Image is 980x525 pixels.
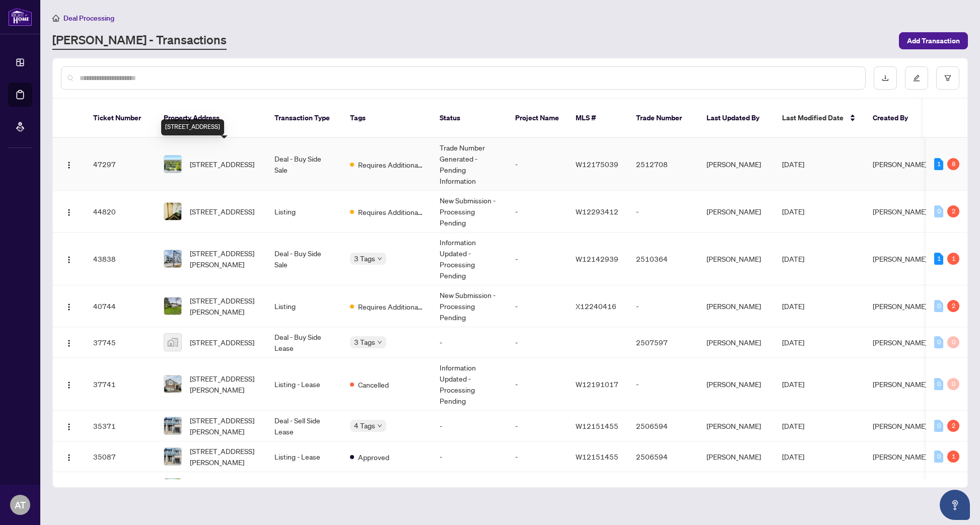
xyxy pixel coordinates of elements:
td: - [628,191,698,233]
th: Project Name [507,99,568,138]
img: Logo [65,208,73,216]
span: [STREET_ADDRESS] [190,206,254,217]
span: Requires Additional Docs [358,301,424,312]
td: - [432,441,507,472]
div: 0 [934,378,943,390]
td: New Submission - Processing Pending [432,285,507,327]
div: 0 [934,336,943,348]
th: Property Address [156,99,266,138]
span: [DATE] [782,338,804,347]
div: [STREET_ADDRESS] [161,119,224,135]
td: Deal - Buy Side Sale [266,233,342,285]
div: 1 [947,253,959,265]
td: - [507,233,568,285]
div: 0 [934,451,943,463]
span: [STREET_ADDRESS] [190,337,254,348]
td: 2512708 [628,138,698,191]
div: 2 [947,420,959,432]
button: Logo [61,203,77,219]
img: thumbnail-img [164,203,181,220]
span: [STREET_ADDRESS][PERSON_NAME] [190,248,258,270]
td: - [507,138,568,191]
td: [PERSON_NAME] [698,358,774,411]
span: X12240416 [576,302,616,311]
td: - [432,327,507,358]
td: Information Updated - Processing Pending [432,358,507,411]
td: - [507,411,568,441]
th: Transaction Type [266,99,342,138]
img: logo [8,8,32,26]
span: down [377,256,382,261]
td: 37741 [85,358,156,411]
span: [STREET_ADDRESS] [190,159,254,170]
td: - [507,441,568,472]
img: Logo [65,454,73,462]
td: 47297 [85,138,156,191]
button: Logo [61,334,77,350]
td: 35371 [85,411,156,441]
span: [STREET_ADDRESS][PERSON_NAME] [190,476,258,498]
img: Logo [65,256,73,264]
th: MLS # [568,99,628,138]
button: Logo [61,298,77,314]
th: Last Modified Date [774,99,865,138]
span: [DATE] [782,207,804,216]
div: 2 [947,205,959,217]
span: W12175039 [576,160,618,169]
th: Trade Number [628,99,698,138]
span: 3 Tags [354,253,375,264]
span: Add Transaction [907,33,960,49]
td: 37745 [85,327,156,358]
div: 8 [947,158,959,170]
span: 4 Tags [354,420,375,431]
td: Deal - Buy Side Sale [266,138,342,191]
span: [PERSON_NAME] [873,380,927,389]
td: - [628,285,698,327]
div: 0 [934,205,943,217]
button: download [874,66,897,90]
td: - [432,411,507,441]
button: Logo [61,156,77,172]
span: [DATE] [782,160,804,169]
span: Requires Additional Docs [358,159,424,170]
td: 35087 [85,441,156,472]
td: - [507,358,568,411]
th: Last Updated By [698,99,774,138]
td: Listing [266,191,342,233]
td: 43838 [85,233,156,285]
button: Logo [61,418,77,434]
span: [STREET_ADDRESS][PERSON_NAME] [190,373,258,395]
span: down [377,340,382,345]
span: [PERSON_NAME] [873,160,927,169]
span: [DATE] [782,254,804,263]
button: Add Transaction [899,32,968,49]
span: [PERSON_NAME] [873,207,927,216]
td: - [507,472,568,503]
img: Logo [65,381,73,389]
td: 35085 [85,472,156,503]
span: [DATE] [782,380,804,389]
button: Logo [61,448,77,465]
img: Logo [65,339,73,347]
img: thumbnail-img [164,479,181,496]
span: W12293412 [576,207,618,216]
td: Trade Number Generated - Pending Information [432,138,507,191]
span: download [882,74,889,82]
td: Listing - Lease [266,441,342,472]
td: Deal - Buy Side Lease [266,327,342,358]
div: 1 [934,158,943,170]
td: 2510364 [628,233,698,285]
span: Cancelled [358,379,389,390]
div: 2 [947,300,959,312]
span: 3 Tags [354,336,375,348]
td: Listing [266,285,342,327]
td: 2507597 [628,327,698,358]
td: 40744 [85,285,156,327]
td: [PERSON_NAME] [698,285,774,327]
td: [PERSON_NAME] [698,233,774,285]
img: thumbnail-img [164,417,181,434]
div: 0 [934,300,943,312]
td: 44820 [85,191,156,233]
span: Last Modified Date [782,112,844,123]
span: filter [944,74,951,82]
